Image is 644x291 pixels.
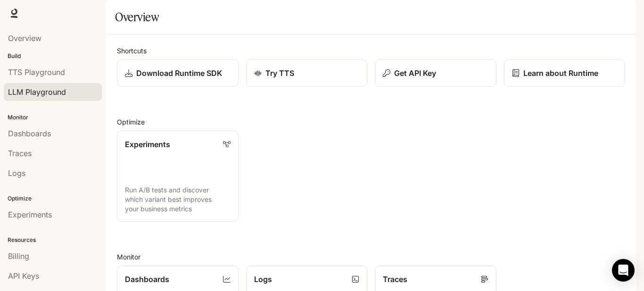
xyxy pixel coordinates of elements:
[115,8,159,26] h1: Overview
[375,59,496,87] button: Get API Key
[125,139,170,150] p: Experiments
[612,259,635,282] div: Open Intercom Messenger
[254,274,272,285] p: Logs
[265,67,294,79] p: Try TTS
[246,59,368,87] a: Try TTS
[117,131,239,222] a: ExperimentsRun A/B tests and discover which variant best improves your business metrics
[523,67,598,79] p: Learn about Runtime
[136,67,222,79] p: Download Runtime SDK
[117,59,239,87] a: Download Runtime SDK
[125,274,169,285] p: Dashboards
[117,46,625,56] h2: Shortcuts
[125,185,231,214] p: Run A/B tests and discover which variant best improves your business metrics
[394,67,436,79] p: Get API Key
[504,59,626,87] a: Learn about Runtime
[383,274,407,285] p: Traces
[117,117,625,127] h2: Optimize
[117,252,625,262] h2: Monitor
